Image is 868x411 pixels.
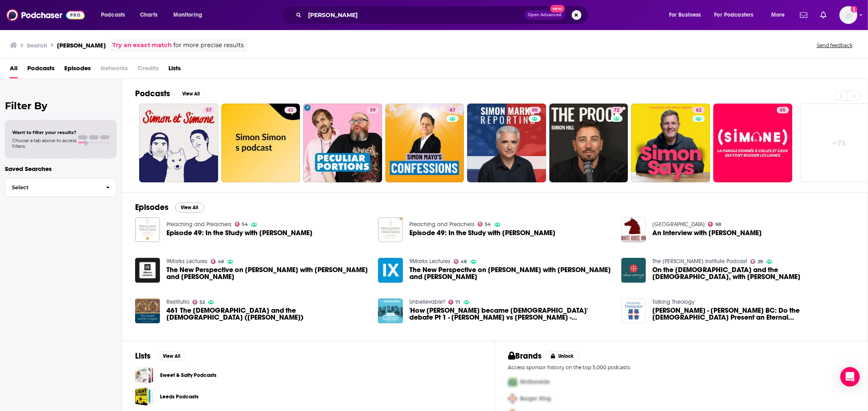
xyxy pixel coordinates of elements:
a: Preaching and Preachers [409,221,474,228]
a: 54 [235,222,248,227]
span: The New Perspective on [PERSON_NAME] with [PERSON_NAME] and [PERSON_NAME] [409,266,612,280]
button: Send feedback [814,42,855,49]
span: Leeds Podcasts [135,387,153,406]
a: 42 [284,107,297,113]
span: Burger King [520,395,551,402]
h2: Brands [508,351,542,361]
a: Unbelievable? [409,299,445,305]
img: Podchaser - Follow, Share and Rate Podcasts [7,7,85,23]
span: Episode 49: In the Study with [PERSON_NAME] [409,229,555,236]
img: User Profile [840,6,857,24]
a: On the Gospel and the Gospels, with Professor Simon Gathercole [652,266,855,280]
span: Monitoring [173,9,202,21]
span: [PERSON_NAME] - [PERSON_NAME] BC: Do the [DEMOGRAPHIC_DATA] Present an Eternal [DEMOGRAPHIC_DATA]? [652,307,855,321]
a: Episodes [64,62,91,78]
h3: [PERSON_NAME] [57,41,106,49]
a: ListsView All [135,351,186,361]
button: View All [177,89,206,99]
span: Episode 49: In the Study with [PERSON_NAME] [166,229,313,236]
span: For Podcasters [715,9,754,21]
a: 71 [448,300,460,305]
h2: Lists [135,351,151,361]
a: 67 [385,104,464,182]
h2: Episodes [135,202,168,212]
span: 68 [715,223,721,226]
span: Want to filter your results? [12,130,77,135]
span: 42 [288,106,293,115]
button: Show profile menu [840,6,857,24]
span: More [771,9,785,21]
a: Restitutio [166,299,189,305]
a: 65 [713,104,792,182]
span: Sweet & Salty Podcasts [135,366,153,384]
a: PodcastsView All [135,89,206,99]
span: 59 [370,106,376,115]
a: 57 [139,104,218,182]
span: 71 [456,301,460,304]
button: open menu [168,9,213,22]
span: Podcasts [27,62,55,78]
a: 52 [192,300,205,305]
a: Show notifications dropdown [817,8,830,22]
span: 29 [758,260,763,264]
div: Search podcasts, credits, & more... [290,6,596,24]
span: 65 [780,106,786,115]
span: Logged in as eerdmans [840,6,857,24]
a: 72 [611,107,623,113]
div: Open Intercom Messenger [840,367,860,387]
span: Podcasts [101,9,125,21]
a: The New Perspective on Paul with Simon Gathercole and Peter Williams [166,266,369,280]
span: for more precise results [173,41,244,50]
img: 461 The Gospel and the Gospels (Simon Gathercole) [135,299,160,323]
img: On the Gospel and the Gospels, with Professor Simon Gathercole [621,258,646,283]
p: Saved Searches [5,165,117,173]
img: Simon Gathercole - Jesus BC: Do the Gospels Present an Eternal Jesus? [621,299,646,323]
span: 52 [199,301,205,304]
button: Unlock [545,351,579,361]
span: Lists [168,62,181,78]
a: 59 [303,104,382,182]
a: White Horse Inn [652,221,705,228]
span: 461 The [DEMOGRAPHIC_DATA] and the [DEMOGRAPHIC_DATA] ([PERSON_NAME]) [166,307,369,321]
a: 60 [467,104,546,182]
a: 48 [211,259,224,264]
a: 54 [478,222,491,227]
a: Talking Theology [652,299,695,305]
a: 48 [454,259,467,264]
span: Open Advanced [528,13,562,17]
button: open menu [663,9,711,22]
span: 48 [218,260,224,264]
span: All [10,62,17,78]
img: An Interview with Simon Gathercole [621,217,646,242]
span: 62 [696,106,702,115]
button: open menu [709,9,765,22]
img: Episode 49: In the Study with Dr. Simon Gathercole [135,217,160,242]
img: First Pro Logo [505,374,520,390]
span: 72 [614,106,620,115]
span: On the [DEMOGRAPHIC_DATA] and the [DEMOGRAPHIC_DATA], with [PERSON_NAME] [652,266,855,280]
button: open menu [765,9,795,22]
a: 59 [367,107,379,113]
span: Credits [138,62,159,78]
h3: Search [27,41,47,49]
p: Access sponsor history on the top 5,000 podcasts. [508,364,855,370]
span: The New Perspective on [PERSON_NAME] with [PERSON_NAME] and [PERSON_NAME] [166,266,369,280]
a: EpisodesView All [135,202,204,212]
span: 48 [461,260,467,264]
a: Leeds Podcasts [160,392,199,401]
a: 461 The Gospel and the Gospels (Simon Gathercole) [166,307,369,321]
span: 67 [450,106,455,115]
a: The New Perspective on Paul with Simon Gathercole and Peter Williams [409,266,612,280]
h2: Filter By [5,100,117,112]
span: 54 [242,223,248,226]
a: Preaching and Preachers [166,221,232,228]
img: The New Perspective on Paul with Simon Gathercole and Peter Williams [135,258,160,283]
span: Charts [140,9,157,21]
span: 'How [PERSON_NAME] became [DEMOGRAPHIC_DATA]' debate Pt 1 - [PERSON_NAME] vs [PERSON_NAME] - Unbe... [409,307,612,321]
span: Select [5,185,99,190]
